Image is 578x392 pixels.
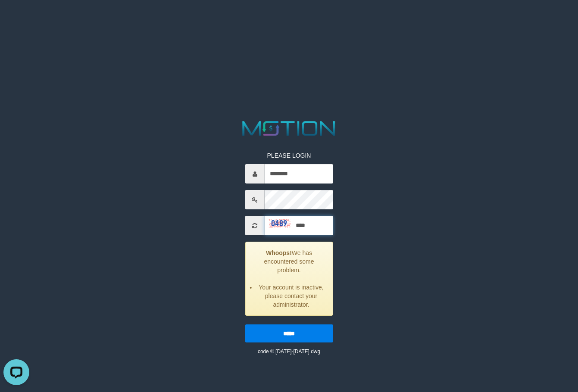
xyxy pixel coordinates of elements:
small: code © [DATE]-[DATE] dwg [258,348,320,355]
p: PLEASE LOGIN [245,151,333,160]
div: We has encountered some problem. [245,242,333,316]
img: MOTION_logo.png [238,118,340,138]
strong: Whoops! [266,249,292,256]
button: Open LiveChat chat widget [3,3,29,29]
img: captcha [269,219,291,227]
li: Your account is inactive, please contact your administrator. [256,283,326,309]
